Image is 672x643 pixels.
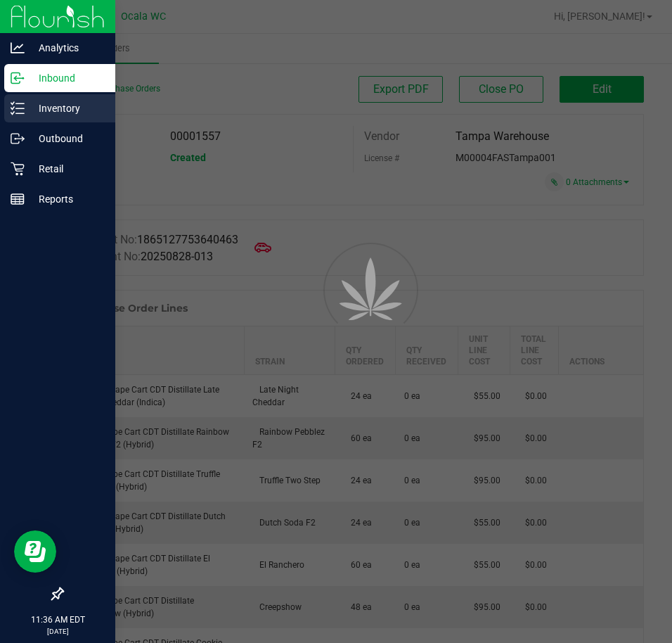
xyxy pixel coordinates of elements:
[11,192,25,206] inline-svg: Reports
[11,41,25,55] inline-svg: Analytics
[25,191,109,208] p: Reports
[25,160,109,177] p: Retail
[11,132,25,146] inline-svg: Outbound
[11,162,25,176] inline-svg: Retail
[6,613,109,626] p: 11:36 AM EDT
[25,130,109,147] p: Outbound
[14,530,56,573] iframe: Resource center
[25,39,109,56] p: Analytics
[11,71,25,85] inline-svg: Inbound
[25,100,109,117] p: Inventory
[6,626,109,637] p: [DATE]
[25,70,109,87] p: Inbound
[11,101,25,115] inline-svg: Inventory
